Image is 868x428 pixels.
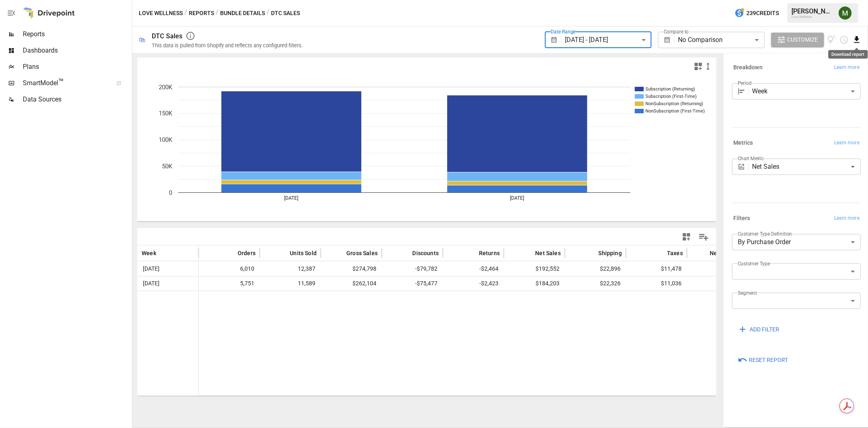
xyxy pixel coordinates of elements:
span: Units Sold [290,249,317,257]
div: Net Sales [752,159,861,175]
button: Bundle Details [220,8,265,18]
span: Dashboards [23,46,130,55]
button: ADD FILTER [732,322,785,337]
label: Date Range [551,28,576,35]
div: Week [752,83,861,99]
span: Learn more [834,214,859,223]
span: Gross Sales [346,249,378,257]
span: $226,926 [691,262,744,276]
span: $11,478 [630,262,683,276]
text: NonSubscription (First-Time) [645,108,705,114]
span: [DATE] [142,276,161,291]
button: Sort [467,247,478,259]
h6: Breakdown [733,63,763,72]
span: Reset Report [749,355,788,365]
button: Sort [400,247,411,259]
span: $192,552 [508,262,561,276]
span: Shipping [599,249,622,257]
label: Segment [738,289,757,296]
h6: Metrics [733,139,753,148]
label: Chart Metric [738,155,764,162]
button: Sort [655,247,666,259]
div: / [184,8,187,18]
div: [PERSON_NAME] [791,7,834,15]
text: [DATE] [510,195,525,201]
svg: A chart. [138,75,717,221]
span: $11,036 [630,276,683,291]
span: Returns [479,249,500,257]
label: Customer Type Definition [738,230,792,237]
span: $217,565 [691,276,744,291]
span: Net Sales [535,249,561,257]
button: 239Credits [731,6,782,21]
span: 5,751 [203,276,256,291]
button: Reports [189,8,214,18]
text: 50K [162,163,173,170]
div: Love Wellness [791,15,834,19]
span: $274,798 [325,262,378,276]
button: Download report [852,35,861,44]
text: Subscription (Returning) [645,86,695,92]
button: Love Wellness [139,8,183,18]
text: 200K [159,84,173,91]
span: ™ [58,77,64,87]
span: 239 Credits [746,8,779,18]
div: / [267,8,269,18]
button: Sort [157,247,168,259]
span: 11,589 [264,276,317,291]
span: 6,010 [203,262,256,276]
h6: Filters [733,214,750,223]
div: Download report [829,50,868,59]
label: Compare to [664,28,689,35]
div: 🛍 [139,36,145,44]
span: $22,326 [569,276,622,291]
div: This data is pulled from Shopify and reflects any configured filters. [152,42,303,49]
span: -$2,464 [447,262,500,276]
div: No Comparison [678,32,764,48]
text: 0 [169,189,172,196]
img: Meredith Lacasse [839,7,852,20]
span: Net Revenue [710,249,744,257]
div: / [216,8,219,18]
label: Customer Type [738,260,770,267]
button: Schedule report [840,35,849,44]
span: Learn more [834,139,859,147]
span: Plans [23,62,130,72]
button: Sort [586,247,598,259]
text: Subscription (First-Time) [645,94,697,99]
text: 100K [159,136,173,143]
span: $22,896 [569,262,622,276]
text: [DATE] [284,195,299,201]
span: Discounts [412,249,439,257]
button: View documentation [827,33,837,47]
button: Sort [225,247,237,259]
span: Data Sources [23,95,130,104]
button: Manage Columns [695,228,713,246]
span: -$75,477 [386,276,439,291]
button: Meredith Lacasse [834,2,857,24]
button: Sort [334,247,345,259]
div: [DATE] - [DATE] [565,32,651,48]
span: [DATE] [142,262,161,276]
span: Week [142,249,156,257]
span: -$2,423 [447,276,500,291]
button: Customize [771,33,824,47]
span: Customize [787,35,818,45]
button: Reset Report [732,353,794,368]
span: Orders [238,249,256,257]
button: Sort [523,247,534,259]
span: 12,387 [264,262,317,276]
button: Sort [278,247,289,259]
text: 150K [159,110,173,117]
span: $184,203 [508,276,561,291]
span: -$79,782 [386,262,439,276]
text: NonSubscription (Returning) [645,101,703,106]
label: Period [738,79,752,86]
div: By Purchase Order [732,234,861,250]
span: $262,104 [325,276,378,291]
span: SmartModel [23,78,107,88]
span: Taxes [667,249,683,257]
span: ADD FILTER [750,324,779,335]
